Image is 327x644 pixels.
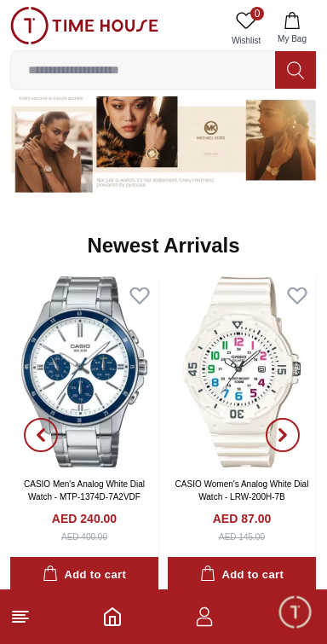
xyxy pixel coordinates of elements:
[10,7,158,44] img: ...
[61,531,107,543] div: AED 400.00
[267,7,317,50] button: My Bag
[250,7,264,20] span: 0
[225,7,267,50] a: 0Wishlist
[175,479,309,502] a: CASIO Women's Analog White Dial Watch - LRW-200H-7B
[10,557,158,594] button: Add to cart
[168,557,316,594] button: Add to cart
[213,510,271,527] h4: AED 87.00
[225,34,267,47] span: Wishlist
[219,531,265,543] div: AED 145.00
[168,276,316,467] img: CASIO Women's Analog White Dial Watch - LRW-200H-7B
[24,479,145,502] a: CASIO Men's Analog White Dial Watch - MTP-1374D-7A2VDF
[277,594,314,631] div: Chat Widget
[43,566,126,585] div: Add to cart
[10,276,158,467] img: CASIO Men's Analog White Dial Watch - MTP-1374D-7A2VDF
[52,510,117,527] h4: AED 240.00
[10,83,317,198] img: ...
[102,606,123,627] a: Home
[200,566,284,585] div: Add to cart
[271,32,313,45] span: My Bag
[87,232,239,259] h2: Newest Arrivals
